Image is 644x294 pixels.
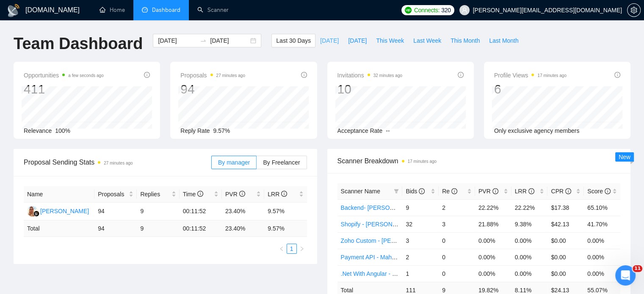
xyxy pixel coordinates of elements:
time: 32 minutes ago [373,73,402,78]
span: Invitations [337,70,402,80]
span: This Week [376,36,404,45]
span: to [200,37,207,44]
td: 0.00% [511,249,548,265]
span: user [462,7,467,13]
button: right [297,244,307,254]
td: 0.00% [511,232,548,249]
span: Proposals [98,190,127,199]
span: LRR [268,191,287,198]
span: PVR [478,188,498,195]
span: right [299,246,304,251]
a: Backend- [PERSON_NAME] [341,204,416,211]
span: Profile Views [494,70,567,80]
span: Scanner Name [341,188,380,195]
span: -- [386,127,390,134]
span: setting [627,7,640,14]
td: 23.40 % [222,220,264,237]
span: Connects: [414,5,439,15]
span: dashboard [142,7,148,13]
td: 0.00% [584,232,620,249]
span: Relevance [24,127,52,134]
span: [DATE] [320,36,339,45]
th: Name [24,186,94,203]
span: info-circle [605,188,611,194]
span: filter [394,189,399,194]
span: Score [587,188,610,195]
span: Proposals [180,70,245,80]
span: info-circle [281,191,287,197]
span: 9.57% [213,127,230,134]
span: info-circle [239,191,245,197]
span: [DATE] [348,36,367,45]
button: left [276,244,287,254]
td: 0 [439,249,475,265]
span: info-circle [451,188,457,194]
td: 65.10% [584,199,620,216]
td: 1 [402,265,439,282]
span: 320 [441,5,451,15]
iframe: Intercom live chat [615,265,636,286]
a: Zoho Custom - [PERSON_NAME] [341,237,431,244]
td: $17.38 [547,199,584,216]
span: info-circle [144,72,150,78]
td: $42.13 [547,216,584,232]
button: This Week [371,34,409,47]
td: 9.38% [511,216,548,232]
td: Total [24,220,94,237]
button: [DATE] [315,34,343,47]
button: [DATE] [343,34,371,47]
span: info-circle [492,188,498,194]
button: Last 30 Days [271,34,315,47]
span: info-circle [458,72,464,78]
td: 23.40% [222,203,264,220]
td: 22.22% [511,199,548,216]
button: Last Month [484,34,523,47]
span: 11 [633,265,642,272]
td: 0.00% [511,265,548,282]
span: Dashboard [152,6,180,14]
td: 94 [94,220,137,237]
span: Last Month [489,36,518,45]
span: filter [392,185,401,198]
span: This Month [451,36,480,45]
td: 9 [402,199,439,216]
td: 9.57 % [264,220,307,237]
td: 9 [137,220,179,237]
td: 0.00% [475,249,511,265]
button: setting [627,3,641,17]
td: 3 [439,216,475,232]
td: 00:11:52 [180,203,222,220]
td: 0.00% [584,265,620,282]
td: 9.57% [264,203,307,220]
time: 27 minutes ago [104,161,133,165]
td: $0.00 [547,249,584,265]
span: left [279,246,284,251]
img: upwork-logo.png [405,7,412,14]
div: 411 [24,81,104,97]
div: 94 [180,81,245,97]
li: Next Page [297,244,307,254]
h1: Team Dashboard [14,34,143,54]
td: $0.00 [547,265,584,282]
a: homeHome [100,6,125,14]
a: searchScanner [197,6,229,14]
td: 9 [137,203,179,220]
td: 0 [439,232,475,249]
td: 2 [439,199,475,216]
span: 100% [55,127,70,134]
img: logo [7,4,20,17]
td: 2 [402,249,439,265]
time: 17 minutes ago [408,159,437,164]
span: CPR [551,188,571,195]
span: Scanner Breakdown [337,156,621,166]
td: 3 [402,232,439,249]
a: Shopify - [PERSON_NAME] [341,221,415,228]
span: info-circle [565,188,571,194]
th: Proposals [94,186,137,203]
span: info-circle [197,191,203,197]
span: New [619,154,630,160]
span: info-circle [614,72,620,78]
span: info-circle [301,72,307,78]
li: Previous Page [276,244,287,254]
time: a few seconds ago [68,73,103,78]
